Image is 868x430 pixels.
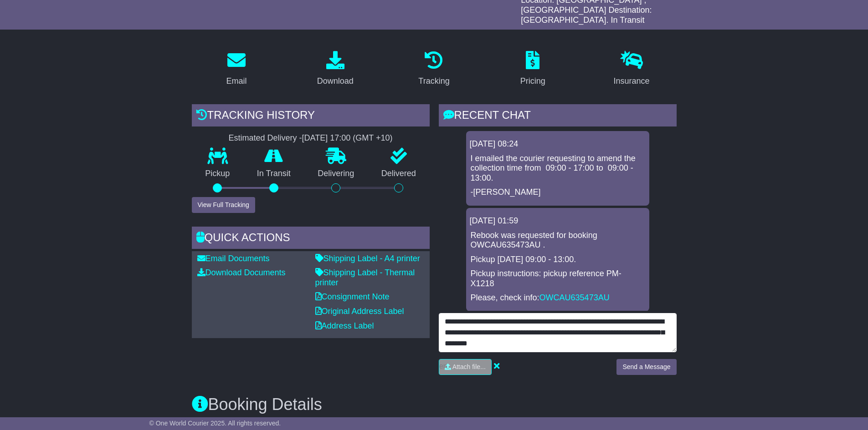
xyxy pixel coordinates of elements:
[192,104,430,129] div: Tracking history
[514,48,551,91] a: Pricing
[470,139,646,149] div: [DATE] 08:24
[418,75,449,87] div: Tracking
[197,268,286,277] a: Download Documents
[317,75,354,87] div: Download
[471,154,645,183] p: I emailed the courier requesting to amend the collection time from 09:00 - 17:00 to 09:00 - 13:00.
[192,227,430,251] div: Quick Actions
[226,75,247,87] div: Email
[471,255,645,265] p: Pickup [DATE] 09:00 - 13:00.
[471,231,645,250] p: Rebook was requested for booking OWCAU635473AU .
[471,187,645,197] p: -[PERSON_NAME]
[470,216,646,226] div: [DATE] 01:59
[304,169,368,179] p: Delivering
[315,307,404,316] a: Original Address Label
[439,104,677,129] div: RECENT CHAT
[616,359,676,375] button: Send a Message
[315,268,415,287] a: Shipping Label - Thermal printer
[471,293,645,303] p: Please, check info:
[315,292,390,301] a: Consignment Note
[192,395,677,414] h3: Booking Details
[302,133,393,143] div: [DATE] 17:00 (GMT +10)
[315,321,374,330] a: Address Label
[220,48,252,91] a: Email
[149,420,281,427] span: © One World Courier 2025. All rights reserved.
[243,169,304,179] p: In Transit
[315,254,420,263] a: Shipping Label - A4 printer
[520,75,545,87] div: Pricing
[311,48,360,91] a: Download
[412,48,455,91] a: Tracking
[539,293,610,302] a: OWCAU635473AU
[608,48,656,91] a: Insurance
[614,75,650,87] div: Insurance
[192,133,430,143] div: Estimated Delivery -
[471,269,645,288] p: Pickup instructions: pickup reference PM-X1218
[192,197,255,213] button: View Full Tracking
[197,254,270,263] a: Email Documents
[368,169,430,179] p: Delivered
[192,169,244,179] p: Pickup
